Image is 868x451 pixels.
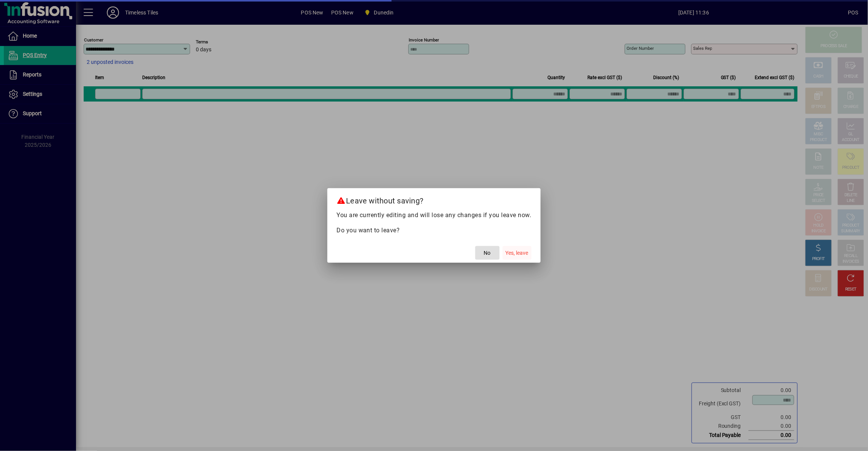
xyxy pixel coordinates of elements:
p: Do you want to leave? [336,226,532,235]
p: You are currently editing and will lose any changes if you leave now. [336,211,532,220]
h2: Leave without saving? [327,188,541,210]
button: No [475,246,500,260]
span: No [484,249,491,257]
span: Yes, leave [506,249,528,257]
button: Yes, leave [503,246,532,260]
